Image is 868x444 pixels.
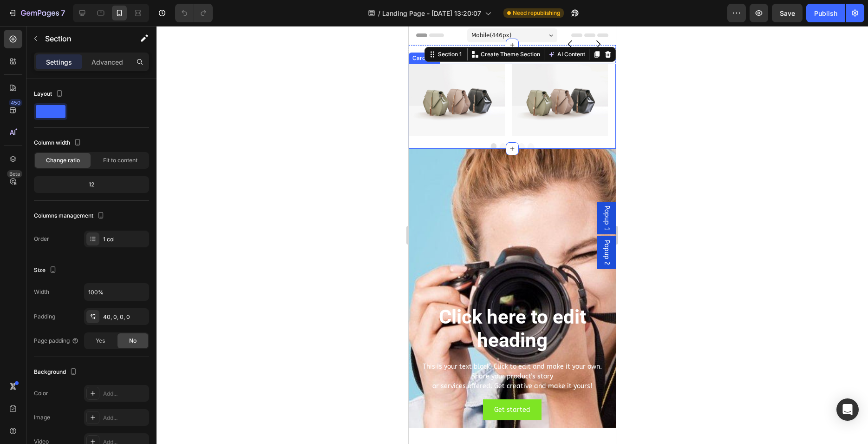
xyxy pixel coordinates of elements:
p: Section [45,33,121,44]
div: Open Intercom Messenger [836,398,859,421]
span: Save [780,9,795,17]
div: Columns management [34,210,106,222]
div: Image [34,413,50,422]
div: Padding [34,312,55,321]
span: Landing Page - [DATE] 13:20:07 [382,8,481,18]
span: No [129,337,137,345]
div: 40, 0, 0, 0 [103,313,147,321]
div: 1 col [103,235,147,244]
p: 7 [61,7,65,19]
div: Publish [814,8,837,18]
button: Dot [110,117,116,123]
div: Layout [34,88,65,100]
button: AI Content [137,23,178,34]
div: Add... [103,414,147,422]
button: Carousel Next Arrow [176,5,202,31]
div: Order [34,235,49,243]
p: Advanced [91,57,123,67]
div: Carousel [2,28,29,36]
div: Background [34,366,79,378]
div: Color [34,389,48,398]
div: Undo/Redo [175,4,213,22]
div: Beta [7,170,22,178]
span: / [378,8,380,18]
div: Width [34,288,49,296]
h2: Click here to edit heading [7,278,200,327]
div: Get started [85,379,122,389]
span: Yes [96,337,105,345]
div: Column width [34,137,83,149]
div: 450 [9,99,22,106]
div: This is your text block. Click to edit and make it your own. Share your product's story or servic... [7,335,200,366]
div: Page padding [34,337,79,345]
p: Settings [46,57,72,67]
button: Dot [91,117,97,123]
button: Publish [806,4,845,22]
div: Add... [103,390,147,398]
button: Save [772,4,803,22]
button: Dot [82,117,88,123]
span: Fit to content [103,156,137,165]
img: image_demo.jpg [207,38,303,110]
button: 7 [4,4,69,22]
div: Size [34,264,59,277]
span: Need republishing [513,9,560,17]
input: Auto [85,284,149,300]
span: Change ratio [46,156,80,165]
button: Dot [119,117,125,123]
div: Section 1 [27,24,55,33]
p: Create Theme Section [72,24,131,33]
iframe: Design area [409,26,616,444]
div: 12 [36,178,147,191]
a: Get started [74,373,133,394]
